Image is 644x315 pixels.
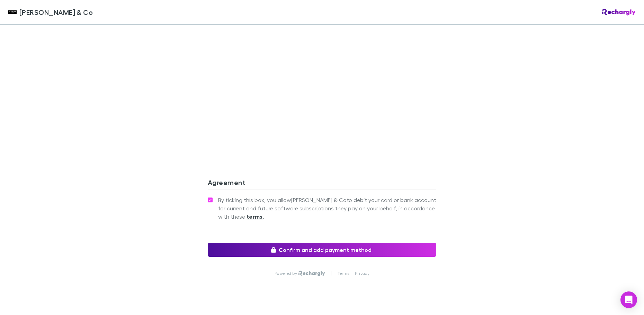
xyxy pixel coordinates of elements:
button: Confirm and add payment method [208,243,436,257]
a: Privacy [355,271,369,276]
p: Powered by [275,271,298,276]
div: Open Intercom Messenger [620,291,637,308]
span: By ticking this box, you allow [PERSON_NAME] & Co to debit your card or bank account for current ... [218,196,436,221]
strong: terms [247,213,263,220]
a: Terms [338,271,349,276]
img: Shaddock & Co's Logo [8,8,17,16]
img: Rechargly Logo [298,271,325,276]
span: [PERSON_NAME] & Co [19,7,93,17]
img: Rechargly Logo [602,9,636,16]
p: | [331,271,332,276]
h3: Agreement [208,178,436,189]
